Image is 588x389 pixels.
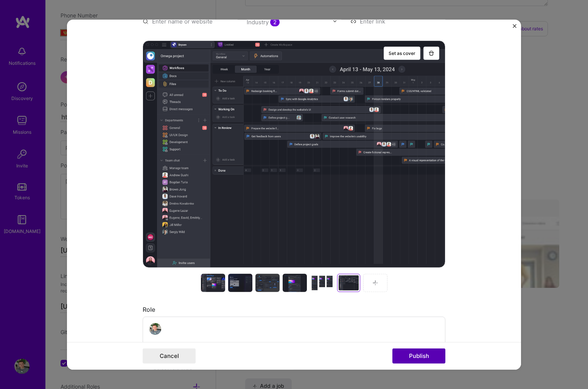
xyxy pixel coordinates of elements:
input: Enter name or website [143,17,238,25]
button: Set as cover [384,46,420,59]
span: 2 [270,17,280,26]
input: Enter link [350,17,445,25]
input: Role Name [149,338,294,354]
button: Close [513,24,516,32]
button: Cancel [143,348,196,364]
div: Industry [247,18,280,26]
div: Add [143,40,445,267]
img: drop icon [333,19,337,23]
img: Add [372,280,378,286]
img: Trash [428,50,434,56]
div: Role [143,305,445,313]
button: Publish [392,348,445,364]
